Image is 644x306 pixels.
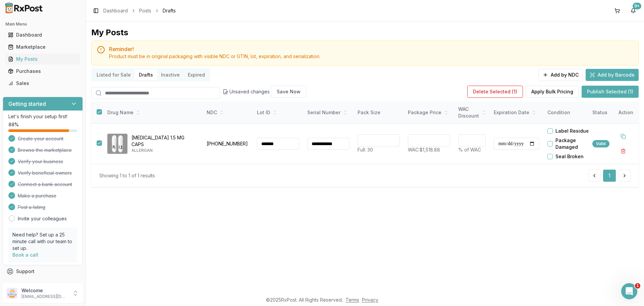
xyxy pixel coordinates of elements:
[91,27,128,38] div: My Posts
[99,172,155,179] div: Showing 1 to 1 of 1 results
[18,170,72,176] span: Verify beneficial owners
[555,137,594,150] label: Package Damaged
[184,70,209,80] button: Expired
[103,7,176,14] nav: breadcrumb
[18,204,45,211] span: Post a listing
[635,283,640,289] span: 1
[18,215,67,222] a: Invite your colleagues
[555,128,589,134] label: Label Residue
[582,86,639,98] button: Publish Selected (1)
[8,56,77,62] div: My Posts
[93,70,135,80] button: Listed for Sale
[21,294,68,299] p: [EMAIL_ADDRESS][DOMAIN_NAME]
[458,106,486,119] div: WAC Discount
[135,70,157,80] button: Drafts
[139,7,151,14] a: Posts
[621,283,637,299] iframe: Intercom live chat
[103,7,128,14] a: Dashboard
[8,100,46,108] h3: Getting started
[3,78,83,89] button: Sales
[8,113,77,120] p: Let's finish your setup first!
[8,44,77,50] div: Marketplace
[18,181,72,188] span: Connect a bank account
[5,65,80,77] a: Purchases
[5,53,80,65] a: My Posts
[592,140,609,147] div: Valid
[3,66,83,77] button: Purchases
[109,46,633,52] h5: Reminder!
[107,109,197,116] div: Drug Name
[107,134,127,154] img: Vraylar 1.5 MG CAPS
[5,41,80,53] a: Marketplace
[3,3,46,13] img: RxPost Logo
[8,32,77,38] div: Dashboard
[207,109,249,116] div: NDC
[617,130,629,142] button: Duplicate
[538,69,583,81] button: Add by NDC
[362,297,378,303] a: Privacy
[8,121,19,128] span: 88 %
[131,134,197,148] p: [MEDICAL_DATA] 1.5 MG CAPS
[12,231,73,252] p: Need help? Set up a 25 minute call with our team to set up.
[18,135,63,142] span: Create your account
[18,147,72,154] span: Browse the marketplace
[588,102,613,124] th: Status
[617,145,629,157] button: Delete
[3,265,83,277] button: Support
[354,102,404,124] th: Pack Size
[8,68,77,75] div: Purchases
[109,53,633,60] div: Product must be in original packaging with visible NDC or GTIN, lot, expiration, and serialization.
[408,147,440,152] span: WAC: $1,518.88
[131,148,197,153] p: ALLERGAN
[628,5,639,16] button: 9+
[3,277,83,290] button: Feedback
[5,21,80,27] h2: Main Menu
[526,86,579,98] button: Apply Bulk Pricing
[163,7,176,14] span: Drafts
[458,147,481,152] span: % of WAC
[586,69,639,81] button: Add by Barcode
[8,80,77,87] div: Sales
[5,77,80,89] a: Sales
[555,153,584,160] label: Seal Broken
[18,158,63,165] span: Verify your business
[223,86,306,98] div: Unsaved changes
[408,109,450,116] div: Package Price
[345,297,359,303] a: Terms
[7,288,17,299] img: User avatar
[3,54,83,64] button: My Posts
[467,86,523,98] button: Delete Selected (1)
[543,102,594,124] th: Condition
[3,42,83,52] button: Marketplace
[12,252,38,258] a: Book a call
[3,30,83,40] button: Dashboard
[207,140,249,147] p: [PHONE_NUMBER]
[21,287,68,294] p: Welcome
[18,192,56,199] span: Make a purchase
[603,170,616,182] button: 1
[16,280,39,287] span: Feedback
[633,3,641,9] div: 9+
[307,109,350,116] div: Serial Number
[613,102,639,124] th: Action
[271,86,306,98] button: Save Now
[358,147,373,152] span: Full: 30
[257,109,299,116] div: Lot ID
[494,109,539,116] div: Expiration Date
[5,29,80,41] a: Dashboard
[157,70,184,80] button: Inactive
